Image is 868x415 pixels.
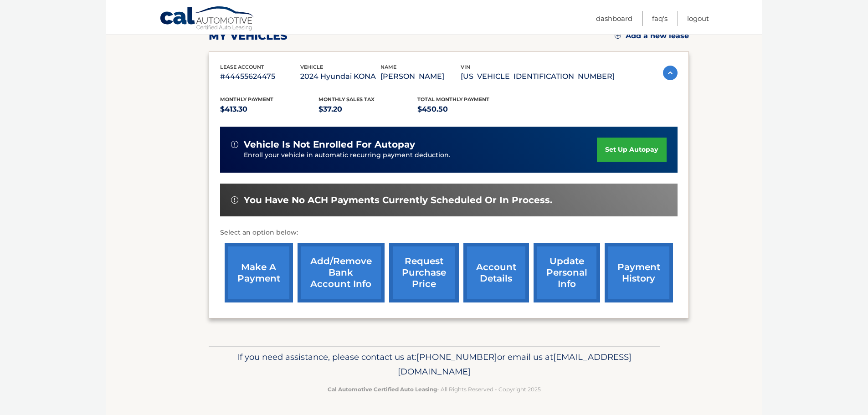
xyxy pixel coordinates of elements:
a: Add/Remove bank account info [298,243,385,302]
p: $450.50 [417,103,516,116]
p: $37.20 [318,103,417,116]
a: set up autopay [597,138,666,162]
span: Monthly Payment [220,96,273,102]
a: Logout [687,11,709,26]
img: alert-white.svg [231,141,238,148]
a: make a payment [225,243,293,302]
img: accordion-active.svg [663,66,678,80]
a: request purchase price [389,243,459,302]
a: Dashboard [596,11,632,26]
span: vehicle is not enrolled for autopay [244,139,415,150]
a: payment history [605,243,673,302]
img: add.svg [615,32,621,39]
a: update personal info [534,243,600,302]
p: Enroll your vehicle in automatic recurring payment deduction. [244,150,597,160]
p: [US_VEHICLE_IDENTIFICATION_NUMBER] [461,70,615,83]
p: [PERSON_NAME] [380,70,461,83]
p: 2024 Hyundai KONA [300,70,380,83]
a: Cal Automotive [159,6,255,32]
span: name [380,64,396,70]
a: account details [463,243,529,302]
p: $413.30 [220,103,319,116]
p: Select an option below: [220,227,678,238]
p: If you need assistance, please contact us at: or email us at [215,350,654,379]
span: Monthly sales Tax [318,96,375,102]
a: Add a new lease [615,31,689,41]
span: Total Monthly Payment [417,96,489,102]
span: [PHONE_NUMBER] [416,352,497,362]
span: vin [461,64,470,70]
span: You have no ACH payments currently scheduled or in process. [244,195,552,206]
img: alert-white.svg [231,196,238,204]
a: FAQ's [652,11,668,26]
strong: Cal Automotive Certified Auto Leasing [328,386,437,393]
span: lease account [220,64,264,70]
p: #44455624475 [220,70,300,83]
p: - All Rights Reserved - Copyright 2025 [215,384,654,394]
span: [EMAIL_ADDRESS][DOMAIN_NAME] [398,352,632,377]
span: vehicle [300,64,323,70]
h2: my vehicles [209,29,288,43]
